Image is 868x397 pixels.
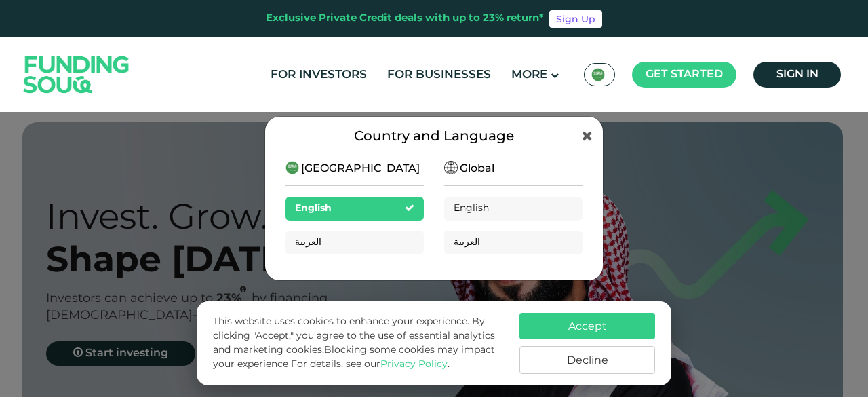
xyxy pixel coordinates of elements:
span: العربية [454,238,480,247]
button: Decline [519,346,655,374]
span: English [454,204,489,213]
span: Sign in [776,69,818,79]
span: English [295,204,332,213]
div: Exclusive Private Credit deals with up to 23% return* [266,11,544,26]
a: Sign Up [549,10,602,28]
div: Country and Language [285,127,583,147]
img: Logo [10,40,143,109]
a: Privacy Policy [380,360,448,369]
img: SA Flag [444,161,458,174]
span: العربية [295,238,321,247]
span: More [511,69,547,81]
img: SA Flag [591,68,605,81]
a: Sign in [753,62,841,88]
span: Get started [646,69,723,79]
button: Accept [519,313,655,339]
p: This website uses cookies to enhance your experience. By clicking "Accept," you agree to the use ... [213,315,506,372]
img: SA Flag [285,161,299,174]
span: Global [460,161,494,177]
span: For details, see our . [291,360,450,369]
a: For Businesses [384,64,494,86]
a: For Investors [267,64,370,86]
span: [GEOGRAPHIC_DATA] [301,161,420,177]
span: Blocking some cookies may impact your experience [213,345,495,369]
